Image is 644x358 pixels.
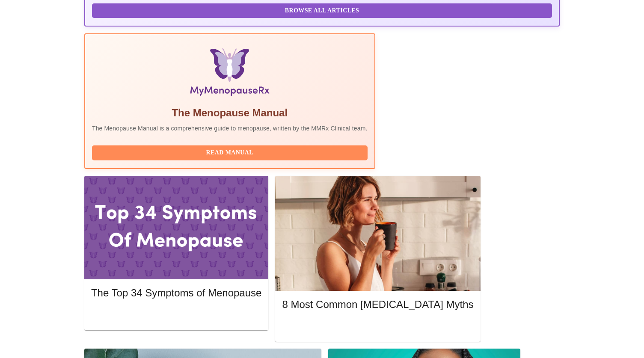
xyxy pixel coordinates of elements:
a: Browse All Articles [92,6,554,14]
span: Read More [291,322,465,332]
h5: The Top 34 Symptoms of Menopause [91,286,261,300]
h5: 8 Most Common [MEDICAL_DATA] Myths [282,298,473,311]
a: Read Manual [92,148,370,156]
span: Browse All Articles [101,6,543,16]
h5: The Menopause Manual [92,106,368,120]
img: Menopause Manual [136,48,323,99]
a: Read More [91,311,264,318]
button: Read More [282,320,473,334]
button: Read Manual [92,145,368,160]
span: Read Manual [101,148,359,158]
span: Read More [100,310,253,320]
button: Read More [91,308,261,322]
button: Browse All Articles [92,3,552,18]
a: Read More [282,322,475,330]
p: The Menopause Manual is a comprehensive guide to menopause, written by the MMRx Clinical team. [92,124,368,133]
